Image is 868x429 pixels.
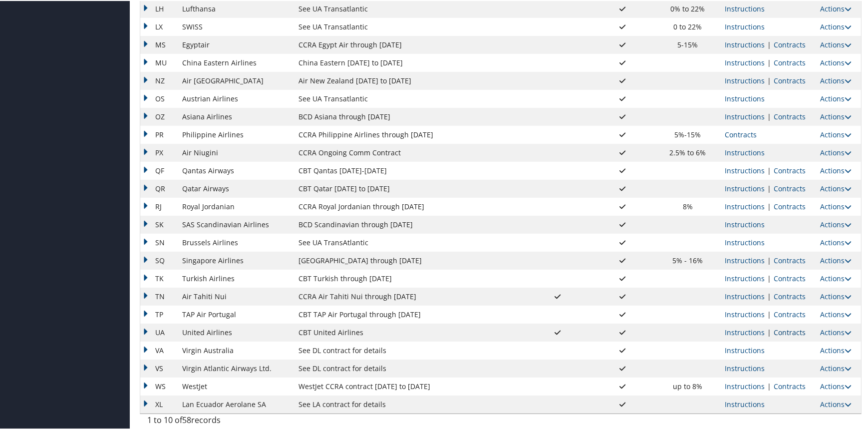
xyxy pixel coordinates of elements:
td: 5%-15% [656,125,720,143]
td: CCRA Royal Jordanian through [DATE] [293,197,526,215]
span: | [765,291,774,300]
td: Lan Ecuador Aerolane SA [177,395,293,413]
td: Virgin Australia [177,341,293,359]
td: BCD Scandinavian through [DATE] [293,215,526,233]
a: Actions [820,183,852,192]
a: Actions [820,147,852,156]
span: | [765,39,774,48]
td: See LA contract for details [293,395,526,413]
td: UA [140,323,177,341]
a: View Ticketing Instructions [725,273,765,282]
td: See DL contract for details [293,341,526,359]
td: 5-15% [656,35,720,53]
td: CCRA Ongoing Comm Contract [293,143,526,161]
td: CBT Qatar [DATE] to [DATE] [293,179,526,197]
td: VS [140,359,177,377]
a: Actions [820,309,852,318]
a: View Ticketing Instructions [725,327,765,336]
td: See DL contract for details [293,359,526,377]
td: SQ [140,251,177,269]
a: View Contracts [774,75,806,84]
span: | [765,327,774,336]
a: Actions [820,111,852,120]
span: | [765,75,774,84]
a: View Ticketing Instructions [725,147,765,156]
a: View Ticketing Instructions [725,201,765,210]
a: Actions [820,345,852,354]
a: Actions [820,75,852,84]
td: Virgin Atlantic Airways Ltd. [177,359,293,377]
td: 0 to 22% [656,17,720,35]
a: View Contracts [774,165,806,174]
a: View Contracts [774,183,806,192]
td: CCRA Egypt Air through [DATE] [293,35,526,53]
a: Actions [820,291,852,300]
td: TK [140,269,177,287]
a: View Ticketing Instructions [725,291,765,300]
a: View Ticketing Instructions [725,255,765,264]
span: | [765,273,774,282]
td: Air Niugini [177,143,293,161]
td: SN [140,233,177,251]
td: SWISS [177,17,293,35]
td: PX [140,143,177,161]
td: RJ [140,197,177,215]
td: LX [140,17,177,35]
td: United Airlines [177,323,293,341]
a: View Contracts [774,111,806,120]
a: Actions [820,399,852,408]
td: CBT Qantas [DATE]-[DATE] [293,161,526,179]
a: View Ticketing Instructions [725,183,765,192]
a: View Ticketing Instructions [725,237,765,246]
td: MS [140,35,177,53]
a: View Ticketing Instructions [725,111,765,120]
a: View Ticketing Instructions [725,3,765,12]
a: View Ticketing Instructions [725,381,765,390]
a: Actions [820,129,852,138]
td: TN [140,287,177,305]
a: View Contracts [774,327,806,336]
a: View Ticketing Instructions [725,309,765,318]
a: View Contracts [774,255,806,264]
td: Turkish Airlines [177,269,293,287]
td: CBT United Airlines [293,323,526,341]
a: View Ticketing Instructions [725,399,765,408]
td: 5% - 16% [656,251,720,269]
td: Air Tahiti Nui [177,287,293,305]
td: CCRA Philippine Airlines through [DATE] [293,125,526,143]
a: Actions [820,57,852,66]
td: VA [140,341,177,359]
a: Actions [820,165,852,174]
a: View Ticketing Instructions [725,93,765,102]
a: Actions [820,219,852,228]
td: NZ [140,71,177,89]
td: Air [GEOGRAPHIC_DATA] [177,71,293,89]
a: Actions [820,21,852,30]
a: View Ticketing Instructions [725,219,765,228]
td: QR [140,179,177,197]
td: Brussels Airlines [177,233,293,251]
a: View Ticketing Instructions [725,57,765,66]
td: OS [140,89,177,107]
td: SAS Scandinavian Airlines [177,215,293,233]
span: | [765,381,774,390]
td: Air New Zealand [DATE] to [DATE] [293,71,526,89]
a: Actions [820,93,852,102]
a: Actions [820,327,852,336]
a: View Ticketing Instructions [725,75,765,84]
a: View Contracts [774,291,806,300]
td: CCRA Air Tahiti Nui through [DATE] [293,287,526,305]
td: SK [140,215,177,233]
td: Qantas Airways [177,161,293,179]
a: View Contracts [774,57,806,66]
td: MU [140,53,177,71]
span: | [765,111,774,120]
a: Actions [820,363,852,372]
td: See UA TransAtlantic [293,233,526,251]
td: See UA Transatlantic [293,89,526,107]
a: Actions [820,255,852,264]
a: View Ticketing Instructions [725,165,765,174]
td: Singapore Airlines [177,251,293,269]
td: 8% [656,197,720,215]
a: View Contracts [774,381,806,390]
